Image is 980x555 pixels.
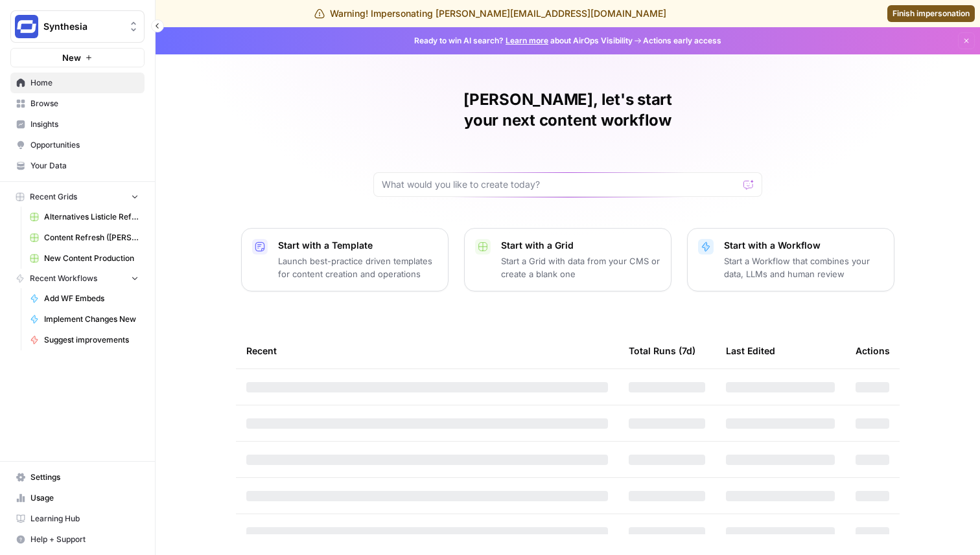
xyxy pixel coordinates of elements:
[44,253,139,264] span: New Content Production
[501,239,660,252] p: Start with a Grid
[687,228,894,291] button: Start with a WorkflowStart a Workflow that combines your data, LLMs and human review
[10,269,145,288] button: Recent Workflows
[30,160,139,172] span: Your Data
[724,239,883,252] p: Start with a Workflow
[10,114,145,135] a: Insights
[10,93,145,114] a: Browse
[44,334,139,346] span: Suggest improvements
[44,313,139,325] span: Implement Changes New
[643,35,721,47] span: Actions early access
[44,232,139,244] span: Content Refresh ([PERSON_NAME])
[382,178,738,191] input: What would you like to create today?
[241,228,449,291] button: Start with a TemplateLaunch best-practice driven templates for content creation and operations
[30,471,139,483] span: Settings
[24,288,145,309] a: Add WF Embeds
[15,15,38,38] img: Synthesia Logo
[44,293,139,304] span: Add WF Embeds
[464,228,671,291] button: Start with a GridStart a Grid with data from your CMS or create a blank one
[30,492,139,504] span: Usage
[30,139,139,151] span: Opportunities
[10,155,145,176] a: Your Data
[24,309,145,330] a: Implement Changes New
[414,35,633,47] span: Ready to win AI search? about AirOps Visibility
[10,187,145,207] button: Recent Grids
[10,73,145,93] a: Home
[30,273,97,284] span: Recent Workflows
[314,7,666,20] div: Warning! Impersonating [PERSON_NAME][EMAIL_ADDRESS][DOMAIN_NAME]
[24,248,145,269] a: New Content Production
[30,534,139,545] span: Help + Support
[887,5,975,22] a: Finish impersonation
[30,98,139,109] span: Browse
[506,36,548,45] a: Learn more
[10,488,145,508] a: Usage
[10,529,145,550] button: Help + Support
[373,89,762,131] h1: [PERSON_NAME], let's start your next content workflow
[44,211,139,223] span: Alternatives Listicle Refresh
[30,77,139,89] span: Home
[856,333,890,368] div: Actions
[501,255,660,280] p: Start a Grid with data from your CMS or create a blank one
[892,8,970,19] span: Finish impersonation
[278,239,437,252] p: Start with a Template
[10,10,145,43] button: Workspace: Synthesia
[24,207,145,227] a: Alternatives Listicle Refresh
[724,255,883,280] p: Start a Workflow that combines your data, LLMs and human review
[24,227,145,248] a: Content Refresh ([PERSON_NAME])
[24,330,145,350] a: Suggest improvements
[10,467,145,488] a: Settings
[726,333,775,368] div: Last Edited
[629,333,695,368] div: Total Runs (7d)
[10,508,145,529] a: Learning Hub
[62,51,81,64] span: New
[43,20,122,33] span: Synthesia
[278,255,437,280] p: Launch best-practice driven templates for content creation and operations
[10,48,145,67] button: New
[30,191,77,203] span: Recent Grids
[30,119,139,130] span: Insights
[246,333,608,368] div: Recent
[30,513,139,525] span: Learning Hub
[10,135,145,155] a: Opportunities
